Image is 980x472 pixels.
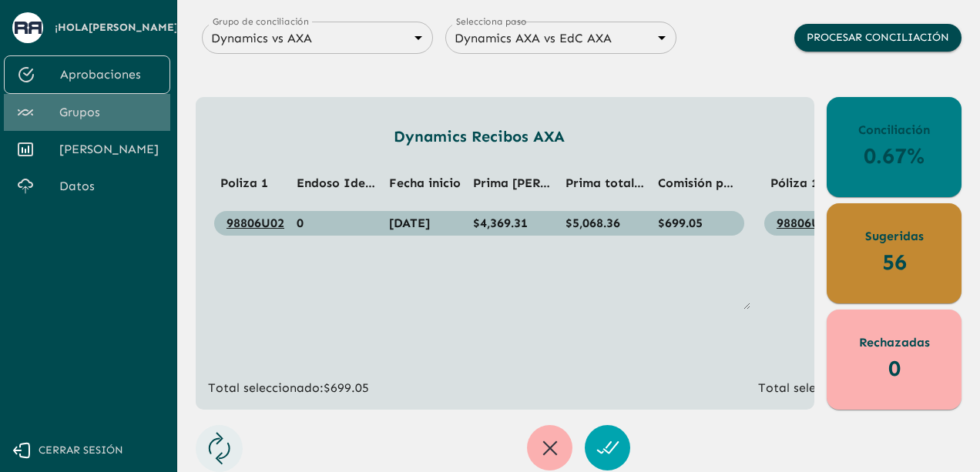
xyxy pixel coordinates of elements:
p: Dynamics Recibos AXA [208,125,750,148]
span: Fecha inicio [389,176,461,190]
span: Grupos [59,103,158,122]
img: avatar [15,22,42,33]
a: 98806U02 [227,216,284,230]
label: Grupo de conciliación [213,15,309,28]
span: $5,068.36 [566,216,620,230]
span: Endoso Identificado [297,176,419,190]
p: Rechazadas [859,333,930,352]
span: [PERSON_NAME] [59,140,158,159]
div: Dynamics vs AXA [202,27,433,49]
span: Aprobaciones [60,65,157,84]
a: Datos [4,168,170,205]
p: 0 [888,352,901,385]
p: Total seleccionado: $699.05 [208,379,750,397]
a: [PERSON_NAME] [4,131,170,168]
span: Comisión prima neta MXN [658,176,886,190]
p: 0.67% [864,139,925,172]
span: Póliza 1 [770,176,818,190]
p: Conciliación [858,121,930,139]
span: Datos [59,177,158,196]
p: Sugeridas [865,227,924,246]
span: 0 [297,216,304,230]
span: $4,369.31 [473,216,528,230]
span: Prima total MXN [566,176,666,190]
span: Prima Neta MXN [473,176,643,190]
span: Cerrar sesión [39,441,123,460]
button: Procesar conciliación [794,24,962,52]
p: 56 [882,246,907,279]
a: 98806U02 [777,216,834,230]
label: Selecciona paso [456,15,527,28]
a: Aprobaciones [4,55,170,94]
div: Dynamics AXA vs EdC AXA [445,27,676,49]
span: Poliza 1 [220,176,268,190]
span: ¡Hola [PERSON_NAME] ! [55,18,182,38]
span: $699.05 [658,216,703,230]
a: Grupos [4,94,170,131]
span: 07/06/2025 [389,216,430,230]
